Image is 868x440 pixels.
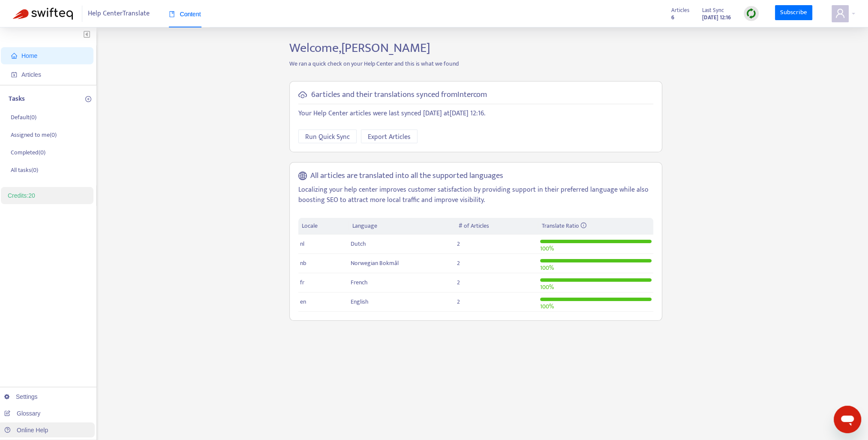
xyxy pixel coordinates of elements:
[283,59,669,68] p: We ran a quick check on your Help Center and this is what we found
[11,166,38,175] p: All tasks ( 0 )
[11,53,17,59] span: home
[702,6,724,15] span: Last Sync
[310,171,503,181] h5: All articles are translated into all the supported languages
[298,171,307,181] span: global
[289,37,430,59] span: Welcome, [PERSON_NAME]
[455,218,538,235] th: # of Articles
[11,130,57,139] p: Assigned to me ( 0 )
[11,148,45,157] p: Completed ( 0 )
[702,13,731,22] strong: [DATE] 12:16
[351,297,369,307] span: English
[540,301,554,311] span: 100 %
[169,11,201,18] span: Content
[11,72,17,78] span: account-book
[351,239,366,249] span: Dutch
[775,5,813,21] a: Subscribe
[298,185,653,205] p: Localizing your help center improves customer satisfaction by providing support in their preferre...
[4,427,48,434] a: Online Help
[457,239,460,249] span: 2
[540,263,554,273] span: 100 %
[298,108,653,119] p: Your Help Center articles were last synced [DATE] at [DATE] 12:16 .
[4,410,40,417] a: Glossary
[834,406,861,433] iframe: Button to launch messaging window, conversation in progress
[671,13,674,22] strong: 6
[11,113,36,122] p: Default ( 0 )
[349,218,455,235] th: Language
[300,297,306,307] span: en
[457,297,460,307] span: 2
[8,192,35,199] a: Credits:20
[542,221,650,231] div: Translate Ratio
[21,71,41,78] span: Articles
[13,8,73,20] img: Swifteq
[540,282,554,292] span: 100 %
[298,218,349,235] th: Locale
[746,8,757,19] img: sync.dc5367851b00ba804db3.png
[671,6,689,15] span: Articles
[835,8,845,18] span: user
[311,90,487,100] h5: 6 articles and their translations synced from Intercom
[21,52,37,59] span: Home
[4,393,38,400] a: Settings
[298,90,307,99] span: cloud-sync
[9,94,25,104] p: Tasks
[361,130,417,143] button: Export Articles
[368,132,411,142] span: Export Articles
[540,244,554,253] span: 100 %
[300,258,306,268] span: nb
[88,6,150,22] span: Help Center Translate
[300,239,304,249] span: nl
[351,258,399,268] span: Norwegian Bokmål
[300,277,304,287] span: fr
[457,277,460,287] span: 2
[298,130,357,143] button: Run Quick Sync
[457,258,460,268] span: 2
[351,277,368,287] span: French
[305,132,350,142] span: Run Quick Sync
[85,96,91,102] span: plus-circle
[169,11,175,17] span: book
